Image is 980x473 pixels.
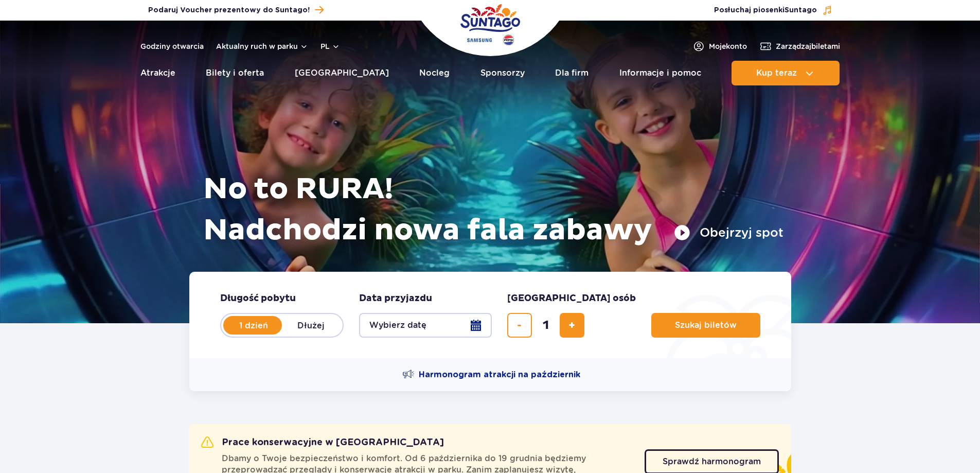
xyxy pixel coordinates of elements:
h1: No to RURA! Nadchodzi nowa fala zabawy [203,169,783,251]
button: usuń bilet [507,313,532,338]
button: Obejrzyj spot [674,224,783,241]
button: pl [320,41,340,51]
a: Nocleg [419,61,450,85]
a: Atrakcje [140,61,175,85]
button: Kup teraz [732,61,840,85]
a: Dla firm [555,61,589,85]
button: Posłuchaj piosenkiSuntago [714,5,832,15]
span: Szukaj biletów [675,321,737,330]
button: Aktualny ruch w parku [216,42,308,50]
label: Dłużej [282,314,341,336]
span: Harmonogram atrakcji na październik [419,369,580,380]
button: dodaj bilet [560,313,584,338]
button: Szukaj biletów [651,313,760,338]
input: liczba biletów [533,313,558,338]
span: Suntago [785,7,817,14]
span: Sprawdź harmonogram [663,458,761,466]
a: Zarządzajbiletami [759,40,840,52]
a: Harmonogram atrakcji na październik [402,369,580,381]
span: [GEOGRAPHIC_DATA] osób [507,292,636,305]
span: Moje konto [709,41,747,51]
h2: Prace konserwacyjne w [GEOGRAPHIC_DATA] [201,436,444,449]
span: Podaruj Voucher prezentowy do Suntago! [148,5,310,15]
form: Planowanie wizyty w Park of Poland [189,272,791,358]
label: 1 dzień [224,314,283,336]
span: Data przyjazdu [359,292,432,305]
a: Mojekonto [692,40,747,52]
span: Zarządzaj biletami [776,41,840,51]
a: Sponsorzy [480,61,525,85]
a: Informacje i pomoc [619,61,701,85]
a: Podaruj Voucher prezentowy do Suntago! [148,3,324,17]
a: Bilety i oferta [206,61,264,85]
span: Posłuchaj piosenki [714,5,817,15]
a: Godziny otwarcia [140,41,204,51]
button: Wybierz datę [359,313,492,338]
span: Długość pobytu [220,292,296,305]
span: Kup teraz [756,68,797,78]
a: [GEOGRAPHIC_DATA] [295,61,389,85]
